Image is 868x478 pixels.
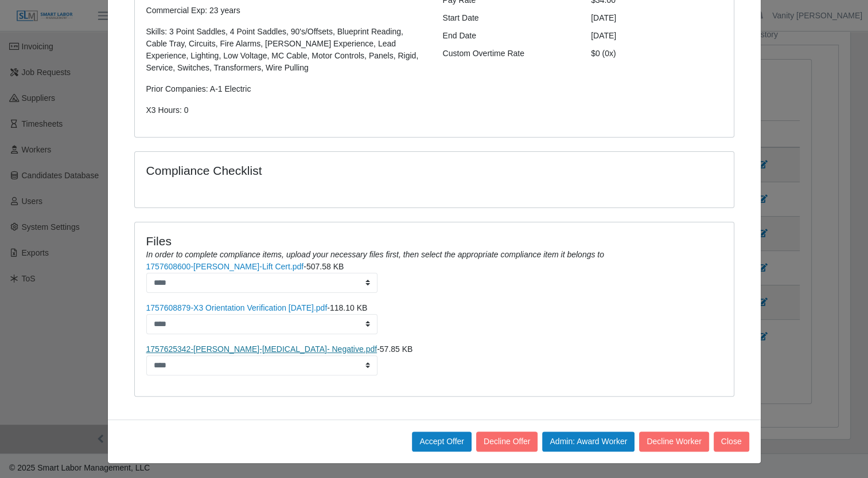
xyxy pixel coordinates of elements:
[434,12,583,24] div: Start Date
[542,432,635,452] button: Admin: Award Worker
[146,302,722,334] li: -
[434,30,583,42] div: End Date
[146,5,426,17] p: Commercial Exp: 23 years
[591,49,616,58] span: $0 (0x)
[434,48,583,60] div: Custom Overtime Rate
[330,303,367,312] span: 118.10 KB
[412,432,472,452] button: Accept Offer
[146,234,722,248] h4: Files
[146,262,304,271] a: 1757608600-[PERSON_NAME]-Lift Cert.pdf
[639,432,709,452] button: Decline Worker
[146,83,426,95] p: Prior Companies: A-1 Electric
[306,262,344,271] span: 507.58 KB
[146,250,604,259] i: In order to complete compliance items, upload your necessary files first, then select the appropr...
[146,104,426,116] p: X3 Hours: 0
[146,261,722,293] li: -
[146,344,377,354] a: 1757625342-[PERSON_NAME]-[MEDICAL_DATA]- Negative.pdf
[146,303,328,312] a: 1757608879-X3 Orientation Verification [DATE].pdf
[146,163,524,178] h4: Compliance Checklist
[146,343,722,375] li: -
[714,432,749,452] button: Close
[146,26,426,74] p: Skills: 3 Point Saddles, 4 Point Saddles, 90's/Offsets, Blueprint Reading, Cable Tray, Circuits, ...
[476,432,538,452] button: Decline Offer
[582,12,731,24] div: [DATE]
[591,31,616,40] span: [DATE]
[380,344,413,354] span: 57.85 KB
